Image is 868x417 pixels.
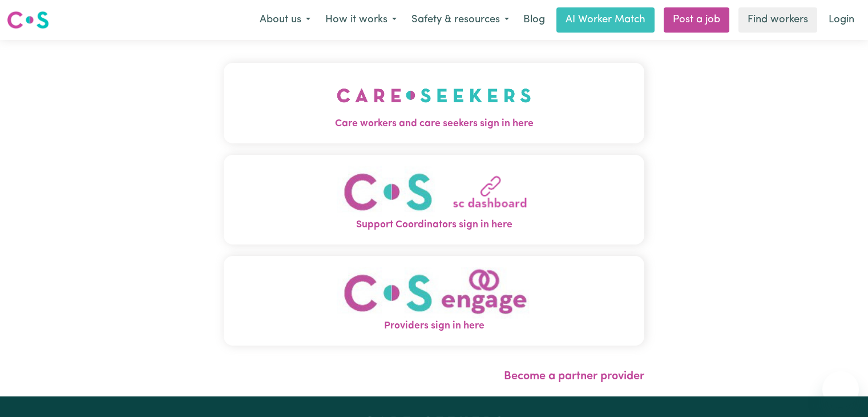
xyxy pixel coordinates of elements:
span: Providers sign in here [224,319,644,334]
a: Careseekers logo [7,7,49,33]
button: Support Coordinators sign in here [224,154,644,244]
button: Safety & resources [404,8,516,32]
iframe: Button to launch messaging window [822,371,859,408]
button: Care workers and care seekers sign in here [224,63,644,143]
img: Careseekers logo [7,10,49,30]
a: Find workers [738,7,817,33]
a: AI Worker Match [556,7,655,33]
span: Support Coordinators sign in here [224,218,644,232]
a: Post a job [664,7,729,33]
a: Become a partner provider [504,371,644,382]
a: Login [822,7,861,33]
button: How it works [318,8,404,32]
a: Blog [516,7,552,33]
button: Providers sign in here [224,255,644,345]
span: Care workers and care seekers sign in here [224,117,644,131]
button: About us [252,8,318,32]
